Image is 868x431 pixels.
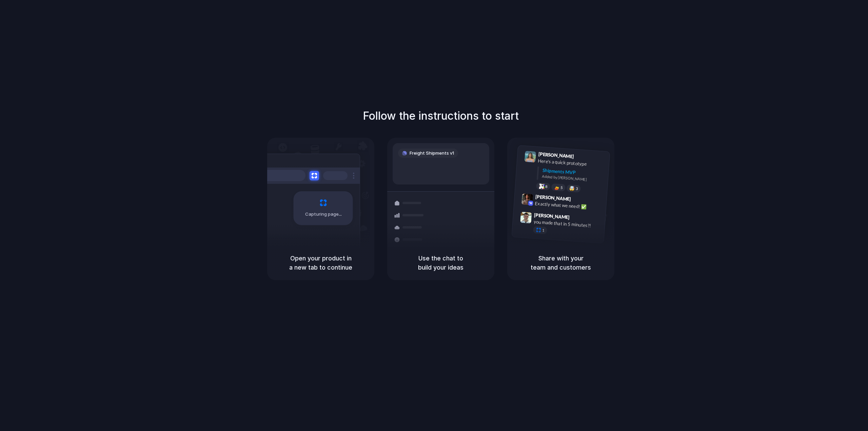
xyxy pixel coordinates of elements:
span: [PERSON_NAME] [535,193,571,203]
div: Shipments MVP [542,167,605,178]
span: 9:47 AM [572,214,586,222]
h1: Follow the instructions to start [363,108,519,124]
div: Added by [PERSON_NAME] [542,174,604,183]
div: Here's a quick prototype [538,157,606,169]
h5: Use the chat to build your ideas [395,254,486,272]
span: 9:41 AM [576,154,590,162]
div: 🤯 [569,186,575,191]
span: 9:42 AM [573,196,587,204]
span: 3 [576,187,578,191]
span: [PERSON_NAME] [538,150,574,160]
span: 1 [542,229,545,232]
span: 8 [545,185,548,189]
span: Capturing page [305,211,343,218]
h5: Share with your team and customers [515,254,606,272]
span: Freight Shipments v1 [410,150,454,157]
h5: Open your product in a new tab to continue [275,254,366,272]
span: 5 [560,186,563,190]
span: [PERSON_NAME] [534,211,570,221]
div: Exactly what we need! ✅ [535,200,603,211]
div: you made that in 5 minutes?! [533,218,601,230]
